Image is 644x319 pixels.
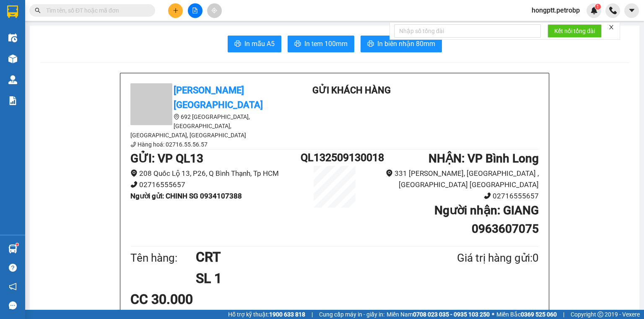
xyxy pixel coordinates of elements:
[130,170,138,177] span: environment
[9,301,17,309] span: message
[521,311,557,318] strong: 0369 525 060
[301,149,369,166] h1: QL132509130018
[269,311,305,318] strong: 1900 633 818
[168,3,183,18] button: plus
[46,6,145,15] input: Tìm tên, số ĐT hoặc mã đơn
[609,7,617,14] img: phone-icon
[608,24,614,30] span: close
[228,310,305,319] span: Hỗ trợ kỹ thuật:
[590,7,598,14] img: icon-new-feature
[369,190,539,202] li: 02716555657
[377,39,435,49] span: In biên nhận 80mm
[367,40,374,48] span: printer
[294,40,301,48] span: printer
[596,4,599,10] span: 1
[130,192,242,200] b: Người gửi : CHINH SG 0934107388
[548,24,602,38] button: Kết nối tổng đài
[244,39,275,49] span: In mẫu A5
[192,8,198,13] span: file-add
[130,168,301,179] li: 208 Quốc Lộ 13, P26, Q Bình Thạnh, Tp HCM
[387,310,490,319] span: Miền Nam
[130,140,281,149] li: Hàng hoá: 02716.55.56.57
[434,203,539,236] b: Người nhận : GIANG 0963607075
[413,311,490,318] strong: 0708 023 035 - 0935 103 250
[211,8,217,13] span: aim
[228,36,281,52] button: printerIn mẫu A5
[8,54,17,63] img: warehouse-icon
[496,310,557,319] span: Miền Bắc
[188,3,203,18] button: file-add
[9,283,17,291] span: notification
[8,33,17,42] img: warehouse-icon
[597,311,603,317] span: copyright
[130,181,138,188] span: phone
[319,310,384,319] span: Cung cấp máy in - giấy in:
[130,289,265,310] div: CC 30.000
[8,244,17,253] img: warehouse-icon
[130,112,281,140] li: 692 [GEOGRAPHIC_DATA], [GEOGRAPHIC_DATA], [GEOGRAPHIC_DATA], [GEOGRAPHIC_DATA]
[361,36,442,52] button: printerIn biên nhận 80mm
[369,168,539,190] li: 331 [PERSON_NAME], [GEOGRAPHIC_DATA] , [GEOGRAPHIC_DATA] [GEOGRAPHIC_DATA]
[416,250,539,267] div: Giá trị hàng gửi: 0
[484,192,491,199] span: phone
[312,310,313,319] span: |
[130,141,136,147] span: phone
[174,114,179,120] span: environment
[386,170,393,177] span: environment
[628,7,636,14] span: caret-down
[554,26,595,36] span: Kết nối tổng đài
[9,264,17,272] span: question-circle
[173,8,179,13] span: plus
[130,152,203,165] b: GỬI : VP QL13
[288,36,354,52] button: printerIn tem 100mm
[595,4,601,10] sup: 1
[130,250,196,267] div: Tên hàng:
[35,8,41,13] span: search
[8,96,17,105] img: solution-icon
[130,179,301,190] li: 02716555657
[234,40,241,48] span: printer
[207,3,222,18] button: aim
[16,243,18,246] sup: 1
[312,85,391,95] b: Gửi khách hàng
[8,75,17,84] img: warehouse-icon
[525,5,587,15] span: hongptt.petrobp
[7,5,18,18] img: logo-vxr
[196,268,416,289] h1: SL 1
[624,3,639,18] button: caret-down
[196,247,416,268] h1: CRT
[394,24,541,38] input: Nhập số tổng đài
[174,85,263,110] b: [PERSON_NAME][GEOGRAPHIC_DATA]
[563,310,564,319] span: |
[492,313,494,316] span: ⚪️
[428,152,539,165] b: NHẬN : VP Bình Long
[304,39,348,49] span: In tem 100mm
